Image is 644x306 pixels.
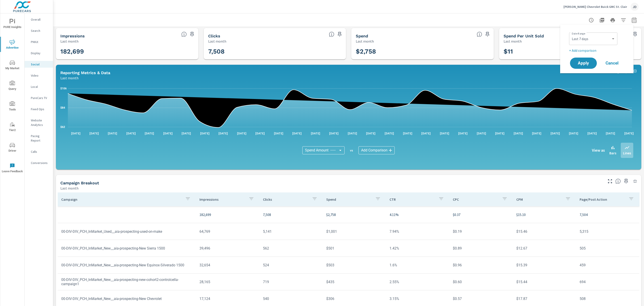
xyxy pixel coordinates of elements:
[302,146,345,154] div: Spend Amount
[263,212,319,217] p: 7,508
[234,131,250,136] p: [DATE]
[326,197,372,202] p: Spend
[529,131,544,136] p: [DATE]
[386,226,449,237] td: 7.94%
[574,61,592,65] span: Apply
[449,259,513,271] td: $0.96
[60,70,110,75] h5: Reporting Metrics & Data
[25,148,53,155] div: Calls
[511,131,526,136] p: [DATE]
[271,131,286,136] p: [DATE]
[60,106,65,109] text: $84
[386,243,449,254] td: 1.42%
[31,51,49,55] p: Display
[504,39,522,44] p: Last month
[449,293,513,304] td: $0.57
[474,131,489,136] p: [DATE]
[615,179,621,184] span: This is a summary of Social performance results by campaign. Each column can be sorted.
[25,61,53,68] div: Social
[345,131,360,136] p: [DATE]
[199,197,245,202] p: Impressions
[25,83,53,90] div: Local
[259,293,323,304] td: 540
[259,276,323,288] td: 719
[199,212,256,217] p: 182,699
[25,117,53,128] div: Website Analytics
[563,5,627,9] p: [PERSON_NAME] Chevrolet Buick GMC St. Clair
[390,212,446,217] p: 4.11%
[477,32,482,37] span: The amount of money spent on advertising during the period.
[576,226,639,237] td: 5,315
[547,131,563,136] p: [DATE]
[60,185,78,191] p: Last month
[58,226,196,237] td: 00-DIV-DIV_PCH_InMarket_Used__aia-prospecting-used-on-make
[123,131,139,136] p: [DATE]
[630,16,639,25] button: Select Date Range
[631,31,639,38] span: Save this to your personalized report
[142,131,157,136] p: [DATE]
[576,276,639,288] td: 694
[60,34,85,38] h5: Impressions
[449,226,513,237] td: $0.19
[58,243,196,254] td: 00-DIV-DIV_PCH_InMarket_New__aia-prospecting-New Sierra 1500
[2,39,23,50] span: Advertise
[2,122,23,133] span: Tier2
[31,84,49,89] p: Local
[208,48,342,55] h3: 7,508
[631,178,639,185] button: Minimize Widget
[60,181,99,185] h5: Campaign Breakout
[580,212,636,217] p: 7,504
[381,131,397,136] p: [DATE]
[263,197,308,202] p: Clicks
[592,148,605,153] h6: View as
[453,212,509,217] p: $0.37
[390,197,435,202] p: CTR
[208,34,220,38] h5: Clicks
[569,48,626,53] p: + Add comparison
[58,259,196,271] td: 00-DIV-DIV_PCH_InMarket_New__aia-prospecting-New Equinox-Silverado 1500
[345,148,358,152] p: vs
[105,131,120,136] p: [DATE]
[513,276,576,288] td: $15.44
[449,243,513,254] td: $0.89
[25,27,53,34] div: Search
[60,125,65,129] text: $62
[178,131,194,136] p: [DATE]
[513,226,576,237] td: $15.46
[418,131,434,136] p: [DATE]
[259,226,323,237] td: 5,141
[323,276,386,288] td: $435
[603,61,621,65] span: Cancel
[2,142,23,153] span: Driver
[329,32,334,37] span: The number of times an ad was clicked by a consumer.
[2,163,23,174] span: Leave Feedback
[31,161,49,165] p: Conversions
[196,276,259,288] td: 28,165
[455,131,471,136] p: [DATE]
[576,259,639,271] td: 459
[31,40,49,44] p: PMAX
[189,31,196,38] span: Save this to your personalized report
[2,81,23,92] span: Query
[323,226,386,237] td: $1,001
[437,131,452,136] p: [DATE]
[305,148,328,153] span: Spend Amount
[566,131,581,136] p: [DATE]
[358,146,395,154] div: Add Comparison
[31,28,49,33] p: Search
[363,131,379,136] p: [DATE]
[31,62,49,67] p: Social
[619,16,628,25] button: Apply Filters
[326,212,382,217] p: $2,758
[492,131,508,136] p: [DATE]
[86,131,102,136] p: [DATE]
[453,197,498,202] p: CPC
[356,39,374,44] p: Last month
[608,16,617,25] button: Print Report
[326,131,342,136] p: [DATE]
[31,107,49,111] p: Fixed Ops
[513,293,576,304] td: $17.87
[25,106,53,112] div: Fixed Ops
[504,48,637,55] h3: $11
[31,134,49,143] p: Pacing Report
